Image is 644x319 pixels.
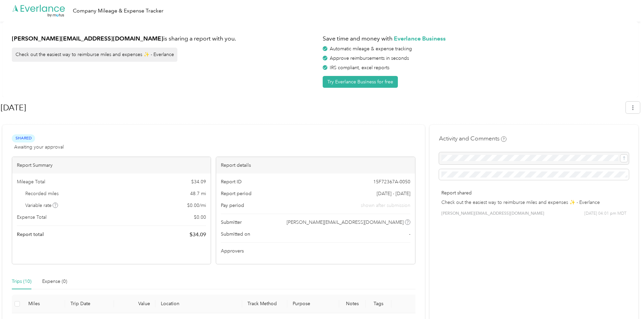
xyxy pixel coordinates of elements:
span: - [409,231,410,238]
span: Report period [221,190,252,197]
span: Approve reimbursements in seconds [330,55,409,61]
strong: [PERSON_NAME][EMAIL_ADDRESS][DOMAIN_NAME] [12,35,163,42]
span: Variable rate [25,202,58,209]
span: Submitter [221,219,242,226]
span: Approvers [221,247,244,255]
div: Report Summary [12,157,211,174]
p: Report shared [441,189,626,196]
span: $ 34.09 [191,178,206,185]
div: Trips (10) [12,278,31,285]
span: [PERSON_NAME][EMAIL_ADDRESS][DOMAIN_NAME] [287,219,404,226]
span: $ 0.00 / mi [187,202,206,209]
span: IRS compliant, excel reports [330,65,389,71]
th: Location [155,295,242,313]
span: [DATE] - [DATE] [377,190,410,197]
th: Tags [365,295,391,313]
span: 15F72367A-0050 [373,178,410,185]
th: Notes [339,295,365,313]
span: Shared [12,134,35,142]
button: Try Everlance Business for free [323,76,398,88]
h1: Sep 2025 [1,100,621,116]
span: 48.7 mi [190,190,206,197]
span: [PERSON_NAME][EMAIL_ADDRESS][DOMAIN_NAME] [441,211,544,217]
div: Check out the easiest way to reimburse miles and expenses ✨ - Everlance [12,48,177,62]
span: Mileage Total [17,178,45,185]
th: Value [114,295,155,313]
h1: is sharing a report with you. [12,34,318,43]
span: shown after submission [361,202,410,209]
div: Report details [216,157,415,174]
th: Trip Date [65,295,114,313]
span: Report total [17,231,44,238]
span: Submitted on [221,231,250,238]
span: Recorded miles [25,190,59,197]
span: Report ID [221,178,242,185]
strong: Everlance Business [394,35,446,42]
span: $ 0.00 [194,214,206,221]
div: Expense (0) [42,278,67,285]
p: Check out the easiest way to reimburse miles and expenses ✨ - Everlance [441,199,626,206]
h4: Activity and Comments [439,134,506,143]
th: Purpose [287,295,339,313]
div: Company Mileage & Expense Tracker [73,7,164,15]
span: Pay period [221,202,244,209]
span: Automatic mileage & expense tracking [330,46,412,52]
h1: Save time and money with [323,34,629,43]
span: [DATE] 04:01 pm MDT [584,211,626,217]
th: Miles [23,295,65,313]
th: Track Method [242,295,287,313]
span: Awaiting your approval [14,143,64,151]
span: Expense Total [17,214,47,221]
span: $ 34.09 [189,231,206,239]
